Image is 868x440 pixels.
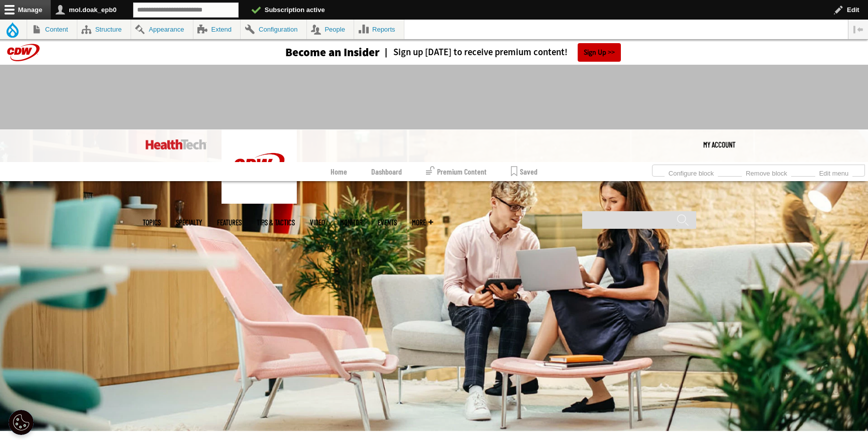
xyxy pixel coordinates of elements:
[703,129,735,160] div: User menu
[131,20,193,39] a: Appearance
[217,219,242,226] a: Features
[378,219,397,226] a: Events
[143,219,161,226] span: Topics
[426,162,487,181] a: Premium Content
[285,47,380,58] h3: Become an Insider
[815,167,852,178] a: Edit menu
[9,410,34,435] div: Cookie Settings
[340,219,363,226] a: MonITor
[310,219,325,226] a: Video
[412,219,433,226] span: More
[703,129,735,160] a: My Account
[146,139,206,150] img: Home
[354,20,404,39] a: Reports
[307,20,354,39] a: People
[193,20,241,39] a: Extend
[665,167,718,178] a: Configure block
[742,167,791,178] a: Remove block
[222,196,297,206] a: CDW
[331,162,347,181] a: Home
[578,43,621,62] a: Sign Up
[257,219,295,226] a: Tips & Tactics
[9,410,34,435] button: Open Preferences
[222,129,297,204] img: Home
[241,20,306,39] a: Configuration
[511,162,537,181] a: Saved
[176,219,202,226] span: Specialty
[371,162,402,181] a: Dashboard
[27,20,77,39] a: Content
[77,20,131,39] a: Structure
[380,48,568,57] a: Sign up [DATE] to receive premium content!
[848,20,868,39] button: Vertical orientation
[248,47,380,58] a: Become an Insider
